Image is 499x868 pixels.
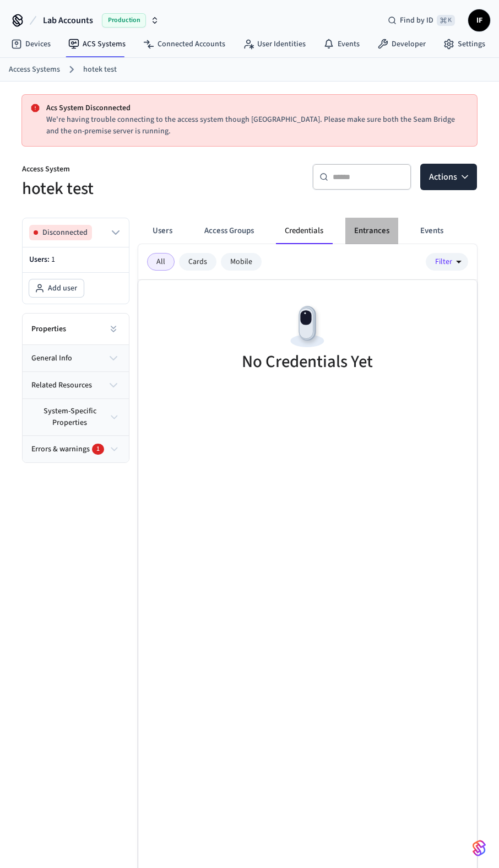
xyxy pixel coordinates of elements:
button: Users [143,218,182,244]
button: Actions [420,164,477,190]
span: Errors & warnings [31,444,90,455]
div: Find by ID⌘ K [379,10,464,30]
h5: hotek test [22,177,243,200]
a: Developer [368,34,435,54]
div: All [147,253,175,271]
button: Events [411,218,452,244]
a: Settings [435,34,494,54]
div: 1 [92,444,104,455]
a: Connected Accounts [134,34,234,54]
span: Add user [48,283,77,294]
a: hotek test [83,64,117,76]
img: Devices Empty State [283,302,332,352]
span: Find by ID [400,15,433,26]
span: ⌘ K [437,15,455,26]
button: related resources [23,372,129,398]
button: Filter [426,253,468,271]
button: Entrances [345,218,398,244]
button: Access Groups [196,218,263,244]
a: User Identities [234,34,314,54]
span: 1 [51,254,55,265]
span: related resources [31,380,92,391]
button: Errors & warnings1 [23,436,129,462]
span: Lab Accounts [43,14,93,27]
button: IF [468,9,490,31]
span: general info [31,353,72,364]
button: general info [23,345,129,371]
button: Disconnected [29,225,122,240]
a: Devices [2,34,59,54]
button: Credentials [276,218,332,244]
p: Access System [22,164,243,177]
h5: No Credentials Yet [242,351,373,373]
p: We're having trouble connecting to the access system though [GEOGRAPHIC_DATA]. Please make sure b... [46,114,468,137]
button: Add user [29,279,84,297]
img: SeamLogoGradient.69752ec5.svg [473,839,486,857]
a: ACS Systems [59,34,134,54]
a: Events [314,34,368,54]
span: system-specific properties [31,406,109,429]
span: Production [102,13,146,28]
a: Access Systems [9,64,60,76]
div: Cards [179,253,216,271]
span: Disconnected [42,227,88,238]
h2: Properties [31,324,66,335]
p: Users: [29,254,122,266]
span: IF [469,10,489,30]
p: Acs System Disconnected [46,103,468,114]
button: system-specific properties [23,399,129,435]
div: Mobile [221,253,262,271]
